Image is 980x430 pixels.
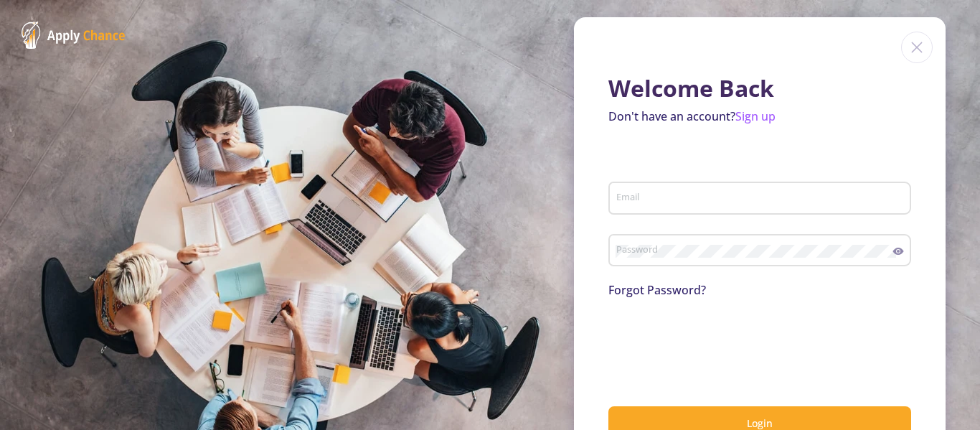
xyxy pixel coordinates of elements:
[608,108,911,125] p: Don't have an account?
[608,282,706,298] a: Forgot Password?
[608,316,826,372] iframe: reCAPTCHA
[608,75,911,102] h1: Welcome Back
[22,22,126,49] img: ApplyChance Logo
[901,32,933,63] img: close icon
[747,416,773,430] span: Login
[735,108,776,124] a: Sign up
